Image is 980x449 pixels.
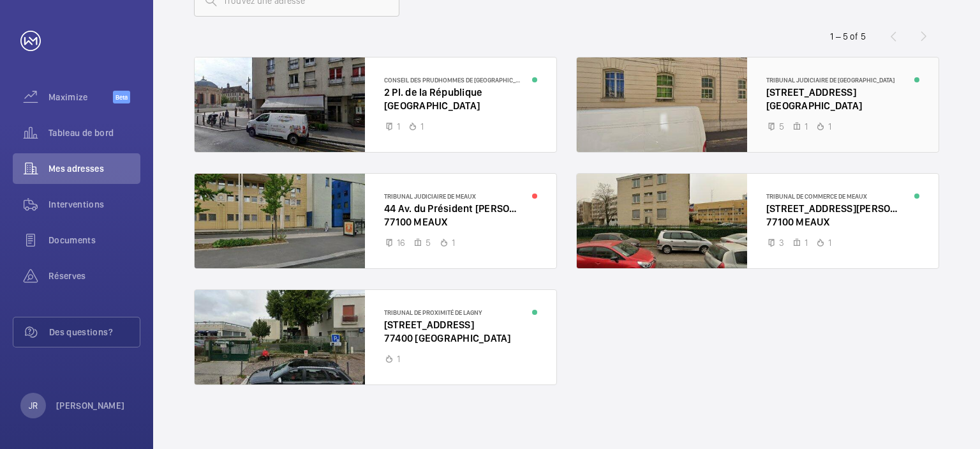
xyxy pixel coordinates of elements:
span: Interventions [48,198,140,211]
span: Tableau de bord [48,126,140,139]
span: Maximize [48,91,113,103]
span: Mes adresses [48,162,140,175]
span: Des questions? [49,326,140,339]
span: Documents [48,234,140,247]
p: JR [29,399,38,412]
div: 1 – 5 of 5 [830,30,866,43]
span: Beta [113,91,130,103]
p: [PERSON_NAME] [56,399,125,412]
span: Réserves [48,270,140,282]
